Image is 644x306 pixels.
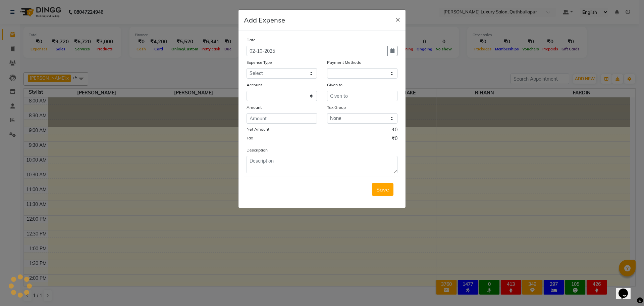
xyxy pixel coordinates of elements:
span: × [395,14,400,24]
span: Save [376,186,389,193]
label: Expense Type [247,59,272,65]
label: Date [247,37,256,43]
button: Save [372,183,393,196]
label: Description [247,147,268,153]
label: Tax Group [327,104,346,111]
label: Given to [327,82,342,88]
label: Payment Methods [327,59,361,65]
label: Account [247,82,262,88]
iframe: chat widget [616,279,637,299]
span: ₹0 [392,126,397,135]
input: Given to [327,91,397,101]
label: Amount [247,104,262,111]
label: Tax [247,135,253,141]
input: Amount [247,113,317,124]
span: ₹0 [392,135,397,144]
h5: Add Expense [244,15,285,25]
button: Close [390,10,406,29]
label: Net Amount [247,126,269,132]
